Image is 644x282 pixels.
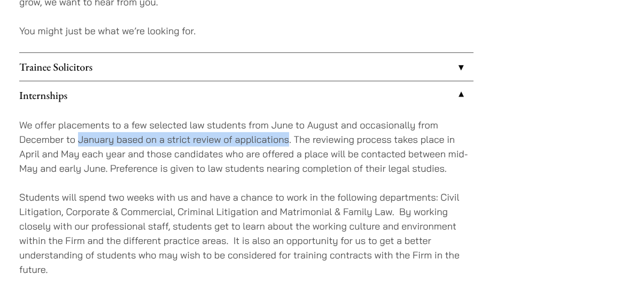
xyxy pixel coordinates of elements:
[19,118,474,176] p: We offer placements to a few selected law students from June to August and occasionally from Dece...
[19,24,474,38] p: You might just be what we’re looking for.
[19,53,474,81] a: Trainee Solicitors
[19,81,474,109] a: Internships
[19,190,474,277] p: Students will spend two weeks with us and have a chance to work in the following departments: Civ...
